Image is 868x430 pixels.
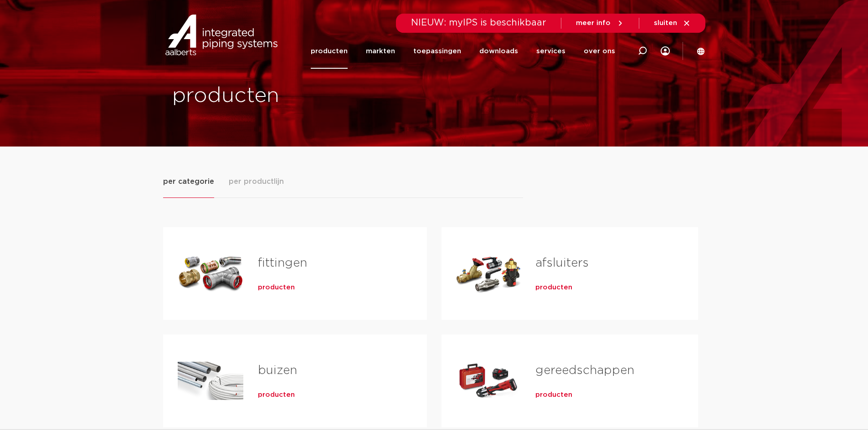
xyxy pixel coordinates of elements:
a: sluiten [654,19,691,27]
h1: producten [172,81,430,111]
nav: Menu [311,34,615,69]
span: sluiten [654,20,677,26]
a: services [536,34,565,69]
a: over ons [584,34,615,69]
span: per productlijn [229,176,284,187]
a: producten [258,390,295,400]
a: meer info [576,19,624,27]
span: per categorie [163,176,214,187]
span: NIEUW: myIPS is beschikbaar [411,18,546,27]
a: producten [535,390,572,400]
a: afsluiters [535,257,589,269]
a: producten [311,34,348,69]
a: gereedschappen [535,364,634,376]
span: meer info [576,20,611,26]
a: markten [366,34,395,69]
a: downloads [479,34,518,69]
a: producten [535,283,572,292]
a: toepassingen [413,34,461,69]
a: producten [258,283,295,292]
a: buizen [258,364,297,376]
a: fittingen [258,257,307,269]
